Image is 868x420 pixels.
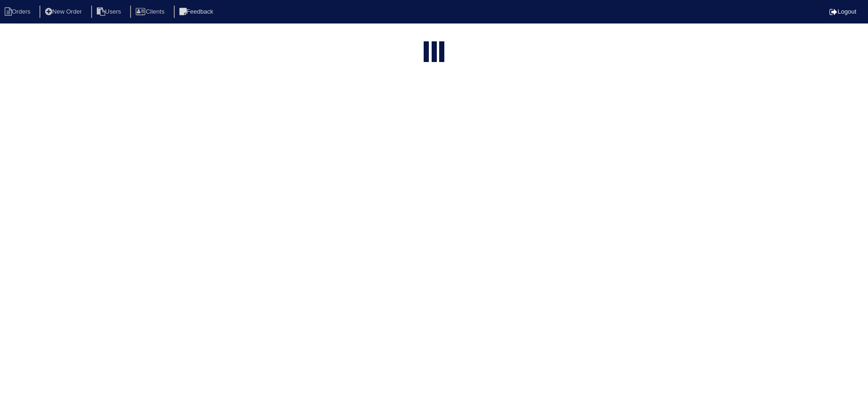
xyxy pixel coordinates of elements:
li: Clients [130,6,172,18]
a: Users [91,8,129,15]
a: New Order [39,8,89,15]
a: Clients [130,8,172,15]
div: loading... [432,41,437,67]
li: Users [91,6,129,18]
li: Feedback [174,6,221,18]
li: New Order [39,6,89,18]
a: Logout [829,8,856,15]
